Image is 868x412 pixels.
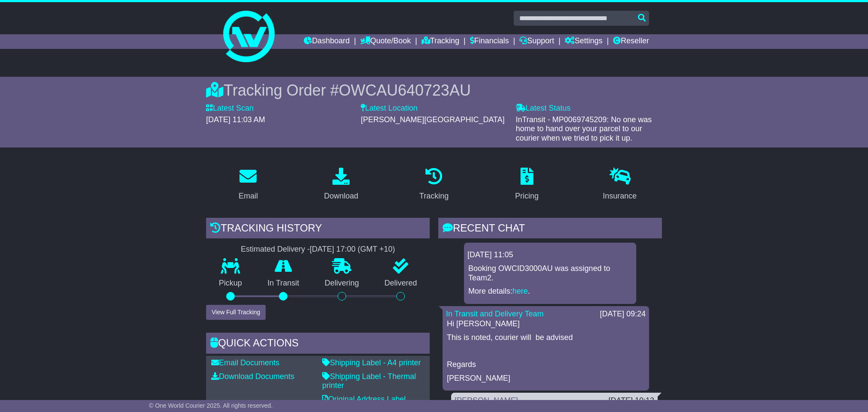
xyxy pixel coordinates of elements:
[519,34,554,49] a: Support
[206,218,430,241] div: Tracking history
[322,372,416,390] a: Shipping Label - Thermal printer
[447,360,645,370] p: Regards
[360,34,411,49] a: Quote/Book
[149,402,273,409] span: © One World Courier 2025. All rights reserved.
[515,190,539,202] div: Pricing
[206,279,255,288] p: Pickup
[608,396,654,406] div: [DATE] 10:13
[312,279,372,288] p: Delivering
[206,305,266,320] button: View Full Tracking
[468,287,632,296] p: More details: .
[206,245,430,254] div: Estimated Delivery -
[324,190,358,202] div: Download
[603,190,637,202] div: Insurance
[414,165,454,205] a: Tracking
[516,115,652,142] span: InTransit - MP0069745209: No one was home to hand over your parcel to our courier when we tried t...
[304,34,350,49] a: Dashboard
[310,245,395,254] div: [DATE] 17:00 (GMT +10)
[206,333,430,356] div: Quick Actions
[565,34,602,49] a: Settings
[361,104,417,113] label: Latest Location
[446,310,544,318] a: In Transit and Delivery Team
[447,319,645,329] p: Hi [PERSON_NAME]
[516,104,571,113] label: Latest Status
[597,165,642,205] a: Insurance
[322,395,406,403] a: Original Address Label
[211,358,279,367] a: Email Documents
[447,374,645,383] p: [PERSON_NAME]
[438,218,662,241] div: RECENT CHAT
[419,190,449,202] div: Tracking
[206,115,265,124] span: [DATE] 11:03 AM
[468,264,632,283] p: Booking OWCID3000AU was assigned to Team2.
[467,250,633,260] div: [DATE] 11:05
[470,34,509,49] a: Financials
[255,279,312,288] p: In Transit
[361,115,504,124] span: [PERSON_NAME][GEOGRAPHIC_DATA]
[206,81,662,99] div: Tracking Order #
[372,279,430,288] p: Delivered
[322,358,421,367] a: Shipping Label - A4 printer
[613,34,649,49] a: Reseller
[512,287,528,295] a: here
[211,372,294,381] a: Download Documents
[206,104,254,113] label: Latest Scan
[239,190,258,202] div: Email
[422,34,459,49] a: Tracking
[600,310,646,319] div: [DATE] 09:24
[455,396,518,405] a: [PERSON_NAME]
[509,165,544,205] a: Pricing
[318,165,364,205] a: Download
[339,81,471,99] span: OWCAU640723AU
[233,165,263,205] a: Email
[447,333,645,343] p: This is noted, courier will be advised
